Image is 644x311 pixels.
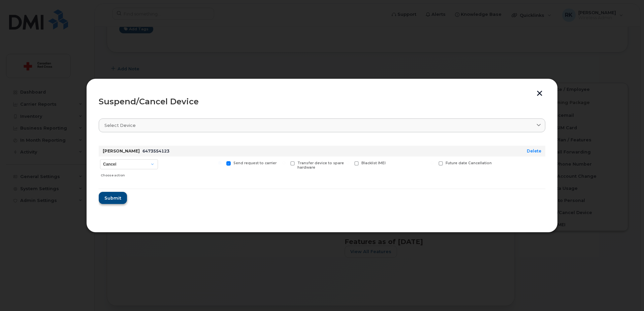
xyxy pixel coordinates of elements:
strong: [PERSON_NAME] [103,148,140,153]
input: Blacklist IMEI [346,161,350,165]
input: Send request to carrier [218,161,222,165]
button: Submit [99,192,127,204]
span: Transfer device to spare hardware [297,161,344,170]
span: Select device [104,122,136,129]
input: Transfer device to spare hardware [282,161,286,165]
span: 6473554123 [142,148,169,153]
a: Select device [99,118,545,132]
div: Suspend/Cancel Device [99,98,545,106]
a: Delete [527,148,541,153]
div: Choose action [101,170,158,178]
span: Future date Cancellation [446,161,492,165]
input: Future date Cancellation [430,161,434,165]
span: Blacklist IMEI [361,161,386,165]
span: Send request to carrier [233,161,277,165]
span: Submit [104,195,121,201]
